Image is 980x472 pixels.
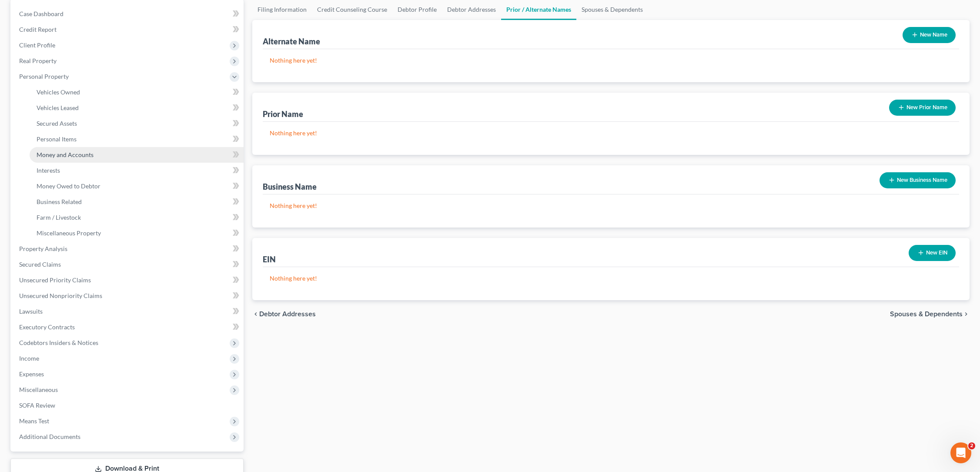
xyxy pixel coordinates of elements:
[37,182,100,190] span: Money Owed to Debtor
[19,41,55,49] span: Client Profile
[30,163,244,178] a: Interests
[19,10,64,17] span: Case Dashboard
[19,292,102,299] span: Unsecured Nonpriority Claims
[37,88,80,96] span: Vehicles Owned
[263,36,320,47] div: Alternate Name
[30,210,244,225] a: Farm / Livestock
[19,370,44,378] span: Expenses
[19,245,67,252] span: Property Analysis
[19,402,55,409] span: SOFA Review
[19,339,98,346] span: Codebtors Insiders & Notices
[270,56,952,65] p: Nothing here yet!
[19,323,75,331] span: Executory Contracts
[37,214,81,221] span: Farm / Livestock
[30,225,244,241] a: Miscellaneous Property
[30,116,244,131] a: Secured Assets
[890,311,970,318] button: Spouses & Dependents chevron_right
[30,147,244,163] a: Money and Accounts
[968,442,975,449] span: 2
[19,308,43,315] span: Lawsuits
[12,272,244,288] a: Unsecured Priority Claims
[12,22,244,37] a: Credit Report
[19,261,61,268] span: Secured Claims
[19,433,80,440] span: Additional Documents
[259,311,316,318] span: Debtor Addresses
[270,201,952,210] p: Nothing here yet!
[252,311,259,318] i: chevron_left
[37,151,94,158] span: Money and Accounts
[37,135,77,143] span: Personal Items
[30,84,244,100] a: Vehicles Owned
[30,131,244,147] a: Personal Items
[950,442,971,463] iframe: Intercom live chat
[889,100,956,116] button: New Prior Name
[12,288,244,304] a: Unsecured Nonpriority Claims
[252,311,316,318] button: chevron_left Debtor Addresses
[12,304,244,319] a: Lawsuits
[270,274,952,283] p: Nothing here yet!
[12,241,244,257] a: Property Analysis
[30,178,244,194] a: Money Owed to Debtor
[19,26,57,33] span: Credit Report
[19,57,57,64] span: Real Property
[263,109,303,119] div: Prior Name
[880,172,956,188] button: New Business Name
[37,104,79,111] span: Vehicles Leased
[30,194,244,210] a: Business Related
[12,398,244,413] a: SOFA Review
[19,276,91,284] span: Unsecured Priority Claims
[19,73,69,80] span: Personal Property
[30,100,244,116] a: Vehicles Leased
[19,417,49,425] span: Means Test
[19,355,39,362] span: Income
[12,319,244,335] a: Executory Contracts
[19,386,58,393] span: Miscellaneous
[270,129,952,137] p: Nothing here yet!
[12,6,244,22] a: Case Dashboard
[12,257,244,272] a: Secured Claims
[263,181,317,192] div: Business Name
[909,245,956,261] button: New EIN
[37,120,77,127] span: Secured Assets
[37,198,82,205] span: Business Related
[263,254,276,264] div: EIN
[903,27,956,43] button: New Name
[890,311,963,318] span: Spouses & Dependents
[37,167,60,174] span: Interests
[37,229,101,237] span: Miscellaneous Property
[963,311,970,318] i: chevron_right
